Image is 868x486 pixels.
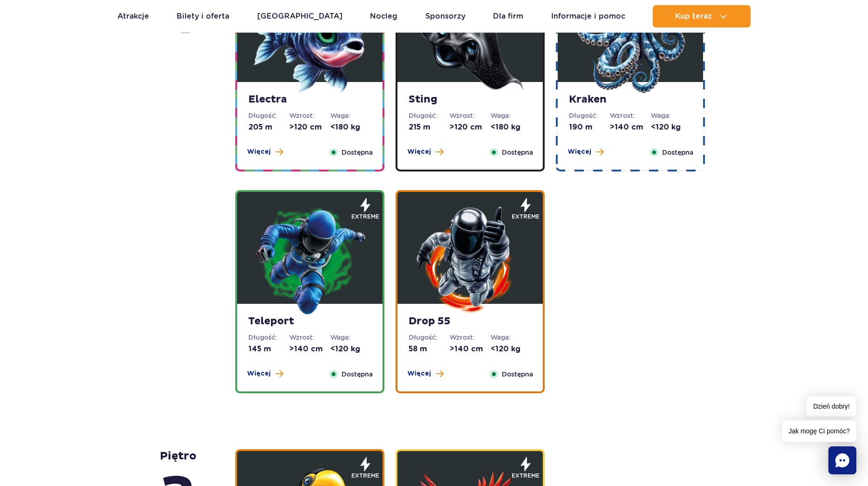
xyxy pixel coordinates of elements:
[651,111,692,120] dt: Waga:
[450,122,491,132] dd: >120 cm
[491,122,532,132] dd: <180 kg
[610,122,651,132] dd: >140 cm
[512,472,540,480] span: extreme
[493,5,523,27] a: Dla firm
[409,333,450,342] dt: Długość:
[289,122,330,132] dd: >120 cm
[247,369,271,378] span: Więcej
[567,147,591,157] span: Więcej
[491,333,532,342] dt: Waga:
[651,122,692,132] dd: <120 kg
[806,397,856,417] span: Dzień dobry!
[610,111,651,120] dt: Wzrost:
[257,5,342,27] a: [GEOGRAPHIC_DATA]
[491,344,532,354] dd: <120 kg
[177,5,229,27] a: Bilety i oferta
[450,333,491,342] dt: Wzrost:
[254,204,366,315] img: 683e9e16b5164260818783.png
[569,122,610,132] dd: 190 m
[289,333,330,342] dt: Wzrost:
[450,344,491,354] dd: >140 cm
[407,369,431,378] span: Więcej
[409,111,450,120] dt: Długość:
[450,111,491,120] dt: Wzrost:
[409,344,450,354] dd: 58 m
[248,315,371,328] strong: Teleport
[289,111,330,120] dt: Wzrost:
[247,147,271,157] span: Więcej
[407,147,444,157] button: Więcej
[567,147,604,157] button: Więcej
[351,472,379,480] span: extreme
[248,344,289,354] dd: 145 m
[828,446,856,474] div: Chat
[409,315,532,328] strong: Drop 55
[248,93,371,106] strong: Electra
[289,344,330,354] dd: >140 cm
[782,420,856,442] span: Jak mogę Ci pomóc?
[425,5,465,27] a: Sponsorzy
[409,122,450,132] dd: 215 m
[351,212,379,221] span: extreme
[342,369,373,379] span: Dostępna
[551,5,625,27] a: Informacje i pomoc
[370,5,397,27] a: Nocleg
[330,344,371,354] dd: <120 kg
[248,333,289,342] dt: Długość:
[409,93,532,106] strong: Sting
[502,147,533,157] span: Dostępna
[502,369,533,379] span: Dostępna
[491,111,532,120] dt: Waga:
[414,204,526,315] img: 683e9e24c5e48596947785.png
[662,147,693,157] span: Dostępna
[569,111,610,120] dt: Długość:
[330,333,371,342] dt: Waga:
[512,212,540,221] span: extreme
[248,122,289,132] dd: 205 m
[247,369,283,378] button: Więcej
[330,122,371,132] dd: <180 kg
[342,147,373,157] span: Dostępna
[330,111,371,120] dt: Waga:
[247,147,283,157] button: Więcej
[248,111,289,120] dt: Długość:
[117,5,149,27] a: Atrakcje
[407,147,431,157] span: Więcej
[569,93,692,106] strong: Kraken
[675,12,712,21] span: Kup teraz
[653,5,751,27] button: Kup teraz
[407,369,444,378] button: Więcej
